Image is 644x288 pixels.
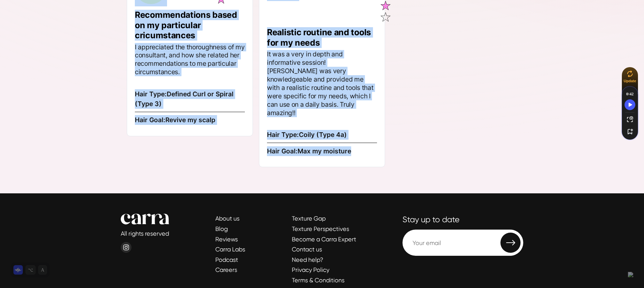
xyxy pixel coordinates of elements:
a: Need help? [292,256,323,263]
p: Hair Type: Coily (Type 4a) [267,130,377,143]
input: Stay up to date [402,230,523,256]
a: Privacy Policy [292,266,329,273]
p: Stay up to date [402,213,523,226]
a: Texture Perspectives [292,225,349,232]
button: Send [498,232,523,254]
a: Instagram [121,247,131,254]
a: Podcast [215,256,238,263]
a: Carra Labs [215,246,245,253]
a: Reviews [215,236,238,243]
p: It was a very in depth and informative session! [PERSON_NAME] was very knowledgeable and provided... [267,50,377,117]
p: Hair Type: Defined Curl or Spiral (Type 3) [135,89,245,112]
a: Contact us [292,246,322,253]
a: Blog [215,225,228,232]
h5: Recommendations based on my particular cricumstances [135,10,245,41]
a: Careers [215,266,237,273]
h5: Realistic routine and tools for my needs [267,27,377,48]
p: Hair Goal: Max my moisture [267,146,377,159]
p: Hair Goal: Revive my scalp [135,115,245,128]
a: Become a Carra Expert [292,236,356,243]
a: Terms & Conditions [292,277,344,284]
div: All rights reserved [121,213,169,256]
a: About us [215,215,239,222]
a: Texture Gap [292,215,326,222]
p: I appreciated the thoroughness of my consultant, and how she related her recommendations to me pa... [135,43,245,77]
